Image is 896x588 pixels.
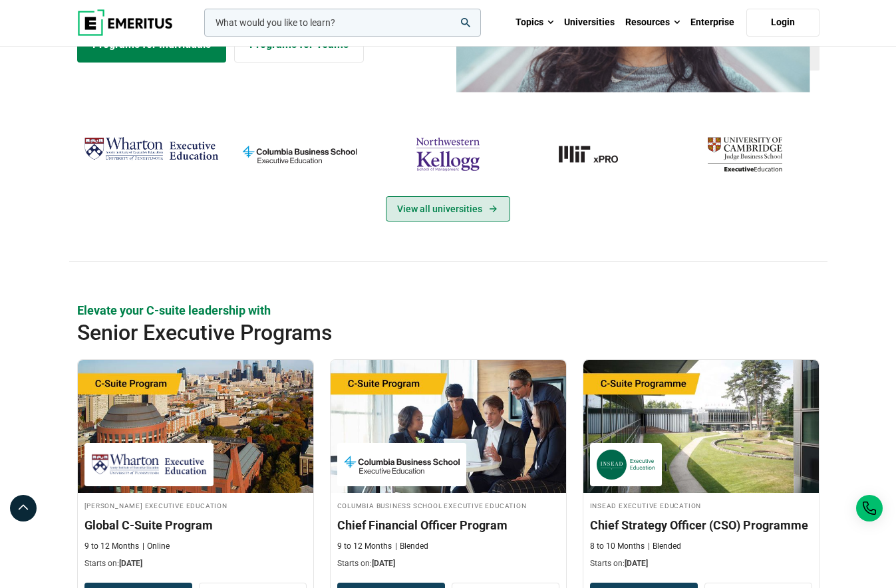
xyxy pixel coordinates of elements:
img: Wharton Executive Education [84,132,219,166]
p: Starts on: [84,558,307,569]
a: Finance Course by Columbia Business School Executive Education - September 29, 2025 Columbia Busi... [331,360,566,577]
img: columbia-business-school [232,132,367,176]
p: Elevate your C-suite leadership with [77,302,820,319]
span: [DATE] [372,559,395,568]
img: northwestern-kellogg [380,132,516,176]
h3: Chief Financial Officer Program [337,517,559,533]
a: Leadership Course by Wharton Executive Education - September 24, 2025 Wharton Executive Education... [78,360,313,577]
p: 9 to 12 Months [84,541,139,552]
h4: INSEAD Executive Education [590,500,812,511]
span: [DATE] [119,559,142,568]
p: 8 to 10 Months [590,541,645,552]
img: cambridge-judge-business-school [677,132,812,176]
img: Chief Financial Officer Program | Online Finance Course [331,360,566,493]
p: Starts on: [337,558,559,569]
img: Wharton Executive Education [91,450,207,480]
img: INSEAD Executive Education [597,450,655,480]
a: MIT-xPRO [529,132,664,176]
a: Leadership Course by INSEAD Executive Education - October 14, 2025 INSEAD Executive Education INS... [583,360,819,577]
p: Starts on: [590,558,812,569]
p: Blended [648,541,681,552]
p: Blended [395,541,428,552]
a: Login [746,9,820,37]
h4: [PERSON_NAME] Executive Education [84,500,307,511]
img: Chief Strategy Officer (CSO) Programme | Online Leadership Course [583,360,819,493]
h3: Global C-Suite Program [84,517,307,533]
input: woocommerce-product-search-field-0 [204,9,481,37]
img: MIT xPRO [529,132,664,176]
p: 9 to 12 Months [337,541,392,552]
img: Global C-Suite Program | Online Leadership Course [78,360,313,493]
h3: Chief Strategy Officer (CSO) Programme [590,517,812,533]
h2: Senior Executive Programs [77,319,745,346]
a: View Universities [386,196,510,221]
p: Online [142,541,170,552]
img: Columbia Business School Executive Education [344,450,460,480]
span: [DATE] [625,559,648,568]
h4: Columbia Business School Executive Education [337,500,559,511]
